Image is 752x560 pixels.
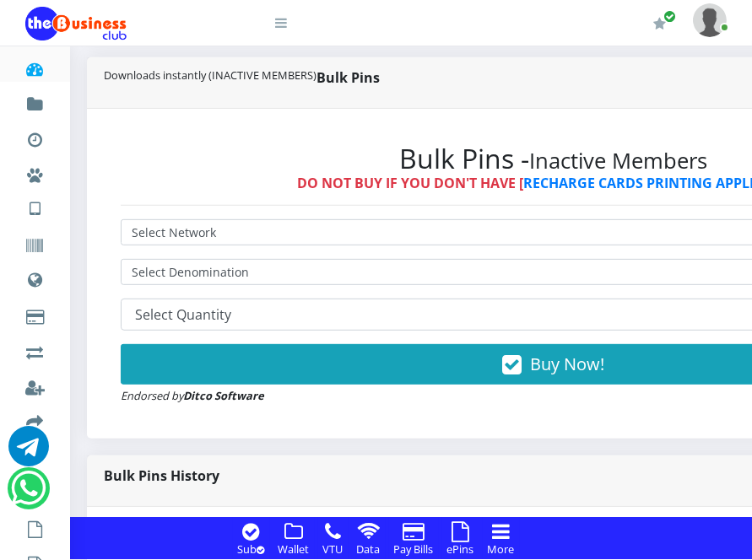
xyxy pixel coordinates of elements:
small: Data [357,541,381,557]
small: ePins [447,541,474,557]
a: Cable TV, Electricity [25,293,45,334]
a: Dashboard [25,46,45,86]
a: Transfer to Wallet [25,400,45,440]
a: Buy Bulk Pins [25,506,45,547]
a: International VTU [64,210,205,239]
a: Chat for support [8,439,49,466]
a: Airtime -2- Cash [25,329,45,369]
span: Buy Now! [530,353,604,375]
small: Wallet [279,541,310,557]
a: Register a Referral [25,364,45,405]
small: Sub [238,541,265,557]
a: Pay Bills [389,539,439,557]
a: Transactions [25,116,45,157]
small: VTU [323,541,344,557]
small: More [488,541,515,557]
a: Data [25,256,45,299]
small: Downloads instantly (INACTIVE MEMBERS) [104,67,316,83]
a: VTU [318,539,349,557]
a: Data [352,539,386,557]
i: Renew/Upgrade Subscription [653,17,666,30]
a: Nigerian VTU [64,186,205,214]
small: Inactive Members [529,146,707,175]
span: Renew/Upgrade Subscription [663,10,676,23]
a: ePins [442,539,479,557]
a: Vouchers [25,223,45,263]
a: Miscellaneous Payments [25,152,45,192]
small: Pay Bills [394,541,434,557]
a: Fund wallet [25,81,45,121]
small: Endorsed by [121,388,264,403]
a: Wallet [273,539,315,557]
img: User [693,3,727,36]
a: Sub [233,539,270,557]
strong: Ditco Software [183,388,264,403]
a: Chat for support [11,481,46,509]
a: VTU [25,186,45,228]
img: Logo [25,7,127,40]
